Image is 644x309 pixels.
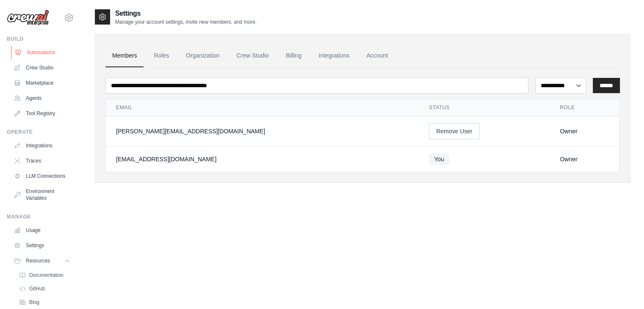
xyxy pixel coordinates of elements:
a: Organization [179,44,226,67]
span: GitHub [29,285,45,292]
a: Automations [11,46,75,59]
h2: Settings [115,8,257,19]
a: Agents [10,91,74,105]
span: Documentation [29,272,64,279]
a: Settings [10,239,74,252]
a: Integrations [312,44,356,67]
a: Environment Variables [10,185,74,205]
a: Blog [15,296,74,308]
th: Role [550,99,619,116]
div: Owner [560,155,609,163]
a: Usage [10,223,74,237]
img: Logo [7,10,49,26]
div: [EMAIL_ADDRESS][DOMAIN_NAME] [116,155,409,163]
span: Blog [29,299,39,306]
div: Owner [560,127,609,135]
span: Resources [26,257,50,264]
button: Resources [10,254,74,268]
a: GitHub [15,283,74,295]
a: Account [359,44,395,67]
div: Manage [7,213,74,220]
p: Manage your account settings, invite new members, and more. [115,19,257,25]
button: Remove User [429,123,480,139]
div: Build [7,36,74,42]
th: Email [106,99,419,116]
a: Integrations [10,139,74,152]
a: Traces [10,154,74,168]
a: Documentation [15,269,74,281]
a: LLM Connections [10,169,74,183]
div: Operate [7,129,74,135]
th: Status [419,99,550,116]
a: Crew Studio [10,61,74,74]
a: Billing [279,44,308,67]
a: Tool Registry [10,107,74,120]
span: You [429,153,449,165]
a: Marketplace [10,76,74,90]
a: Roles [147,44,176,67]
div: [PERSON_NAME][EMAIL_ADDRESS][DOMAIN_NAME] [116,127,409,135]
a: Crew Studio [230,44,276,67]
a: Members [105,44,144,67]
